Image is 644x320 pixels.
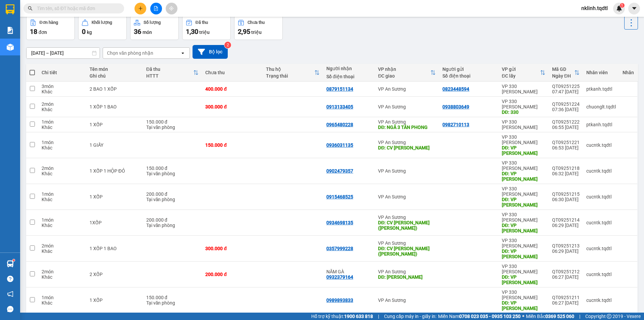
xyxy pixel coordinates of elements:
span: file-add [154,6,158,11]
div: 0823448594 [442,86,469,92]
div: Chọn văn phòng nhận [107,50,153,56]
span: copyright [607,314,611,319]
div: HTTT [146,73,194,79]
div: VP An Sương [378,104,436,109]
span: món [143,30,152,35]
button: plus [135,3,146,14]
span: ⚪️ [522,315,524,318]
div: VP 330 [PERSON_NAME] [502,289,545,300]
div: 2 BAO 1 XỐP [90,86,140,92]
img: icon-new-feature [616,5,622,11]
div: Trạng thái [266,73,314,79]
div: 2 món [42,243,83,248]
div: Khác [42,248,83,254]
div: 0913133405 [326,104,353,109]
div: 200.000 đ [205,272,259,277]
div: 1 GIẤY [90,142,140,148]
div: Chưa thu [248,20,265,25]
div: VP 330 [PERSON_NAME] [502,99,545,109]
span: nklinh.tqdtl [576,4,613,12]
sup: 1 [13,259,15,261]
div: 0902479357 [326,168,353,174]
div: 0934698135 [326,220,353,225]
div: 0879151134 [326,86,353,92]
div: Tại văn phòng [146,300,199,306]
div: 150.000 đ [205,142,259,148]
input: Select a date range. [26,48,100,58]
div: 150.000 đ [146,119,199,125]
th: Toggle SortBy [375,64,439,82]
div: VP An Sương [378,119,436,125]
div: Khác [42,197,83,202]
img: warehouse-icon [7,44,14,51]
div: Đã thu [196,20,208,25]
div: 150.000 đ [146,166,199,171]
div: DĐ: VP LONG HƯNG [502,197,545,208]
div: 0965480228 [326,122,353,127]
div: DĐ: VP LONG HƯNG [502,274,545,285]
div: DĐ: 330 [502,109,545,115]
div: 1 XỐP [90,122,140,127]
div: ĐC giao [378,73,430,79]
div: QT09251221 [552,140,580,145]
span: triệu [251,30,262,35]
div: Khác [42,125,83,130]
div: cucntk.tqdtl [586,168,616,174]
sup: 1 [620,3,625,8]
span: 0 [82,28,86,36]
div: Nhân viên [586,70,616,75]
img: logo-vxr [6,4,14,14]
div: Ghi chú [90,73,140,79]
div: DĐ: CV LINH XUÂN(TOM) [378,220,436,231]
th: Toggle SortBy [263,64,323,82]
div: VP An Sương [378,86,436,92]
div: VP An Sương [378,140,436,145]
div: Đã thu [146,66,194,72]
div: VP 330 [PERSON_NAME] [502,84,545,94]
div: Khác [42,89,83,94]
span: Cung cấp máy in - giấy in: [384,313,436,320]
button: Bộ lọc [193,45,228,59]
div: 06:30 [DATE] [552,197,580,202]
div: 0936031135 [326,142,353,148]
button: Đã thu1,30 triệu [182,16,231,40]
div: Khác [42,171,83,176]
div: cucntk.tqdtl [586,298,616,303]
div: 06:55 [DATE] [552,125,580,130]
div: QT09251211 [552,295,580,300]
div: 07:47 [DATE] [552,89,580,94]
span: Hỗ trợ kỹ thuật: [311,313,373,320]
div: 2 món [42,269,83,274]
div: ĐC lấy [502,73,540,79]
div: QT09251212 [552,269,580,274]
button: aim [166,3,177,14]
span: | [378,313,379,320]
div: 06:27 [DATE] [552,300,580,306]
span: 2,95 [238,28,250,36]
div: ptkanh.tqdtl [586,122,616,127]
div: 1 món [42,119,83,125]
div: Khác [42,107,83,112]
div: 0357999228 [326,246,353,251]
div: 2 món [42,101,83,107]
div: Khác [42,145,83,150]
div: Tên món [90,66,140,72]
div: 1 XỐP 1 BAO [90,246,140,251]
div: VP 330 [PERSON_NAME] [502,134,545,145]
div: DĐ: VP LONG HƯNG [502,171,545,182]
div: 07:36 [DATE] [552,107,580,112]
div: Khác [42,274,83,280]
div: 1 XỐP 1 HỘP ĐỎ [90,168,140,174]
button: Chưa thu2,95 triệu [234,16,283,40]
span: đơn [39,30,47,35]
div: 1 món [42,217,83,223]
div: cucntk.tqdtl [586,272,616,277]
div: NĂM GÀ [326,269,371,274]
div: 2 món [42,166,83,171]
div: VP 330 [PERSON_NAME] [502,160,545,171]
div: 150.000 đ [146,295,199,300]
div: DĐ: CV LINH XUÂN(TOM) [378,246,436,257]
div: 06:53 [DATE] [552,145,580,150]
div: QT09251215 [552,191,580,197]
button: Khối lượng0kg [78,16,127,40]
